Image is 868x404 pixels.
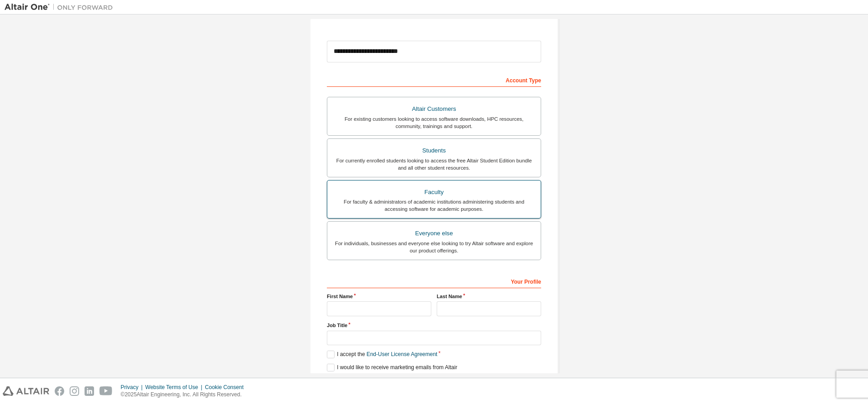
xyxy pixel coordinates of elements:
[327,351,437,358] label: I accept the
[85,386,94,396] img: linkedin.svg
[333,186,535,199] div: Faculty
[333,240,535,254] div: For individuals, businesses and everyone else looking to try Altair software and explore our prod...
[333,115,535,130] div: For existing customers looking to access software downloads, HPC resources, community, trainings ...
[5,3,118,12] img: Altair One
[333,144,535,157] div: Students
[333,198,535,213] div: For faculty & administrators of academic institutions administering students and accessing softwa...
[205,384,249,391] div: Cookie Consent
[327,364,457,371] label: I would like to receive marketing emails from Altair
[327,322,541,329] label: Job Title
[327,274,541,288] div: Your Profile
[55,386,64,396] img: facebook.svg
[121,391,249,399] p: © 2025 Altair Engineering, Inc. All Rights Reserved.
[327,72,541,87] div: Account Type
[327,293,431,300] label: First Name
[437,293,541,300] label: Last Name
[333,157,535,171] div: For currently enrolled students looking to access the free Altair Student Edition bundle and all ...
[145,384,205,391] div: Website Terms of Use
[333,103,535,115] div: Altair Customers
[333,227,535,240] div: Everyone else
[121,384,145,391] div: Privacy
[99,386,113,396] img: youtube.svg
[70,386,79,396] img: instagram.svg
[3,386,49,396] img: altair_logo.svg
[367,351,438,357] a: End-User License Agreement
